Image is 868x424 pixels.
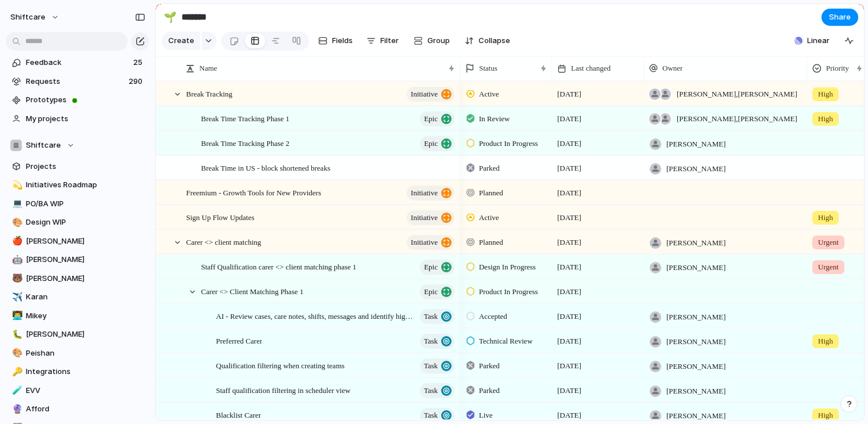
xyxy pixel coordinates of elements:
[420,408,454,423] button: Task
[6,326,149,343] div: 🐛[PERSON_NAME]
[161,32,200,50] button: Create
[479,113,510,125] span: In Review
[479,212,499,223] span: Active
[26,113,145,125] span: My projects
[26,291,145,303] span: Karan
[6,137,149,154] button: Shiftcare
[6,345,149,362] div: 🎨Peishan
[557,385,581,396] span: [DATE]
[12,291,20,304] div: ✈️
[571,63,611,74] span: Last changed
[12,328,20,341] div: 🐛
[557,237,581,248] span: [DATE]
[6,307,149,325] a: 👨‍💻Mikey
[411,234,438,250] span: initiative
[26,198,145,210] span: PO/BA WIP
[10,385,22,396] button: 🧪
[6,400,149,418] a: 🔮Afford
[6,195,149,213] div: 💻PO/BA WIP
[26,385,145,396] span: EVV
[411,185,438,201] span: initiative
[26,329,145,340] span: [PERSON_NAME]
[666,386,726,397] span: [PERSON_NAME]
[557,311,581,322] span: [DATE]
[557,286,581,298] span: [DATE]
[133,57,145,68] span: 25
[420,383,454,398] button: Task
[6,176,149,194] a: 💫Initiatives Roadmap
[216,309,416,322] span: AI - Review cases, care notes, shifts, messages and identify highlights risks against care plan g...
[10,254,22,265] button: 🤖
[666,361,726,372] span: [PERSON_NAME]
[411,210,438,226] span: initiative
[6,54,149,71] a: Feedback25
[10,329,22,340] button: 🐛
[10,179,22,191] button: 💫
[6,270,149,287] div: 🐻[PERSON_NAME]
[479,138,538,149] span: Product In Progress
[479,88,499,100] span: Active
[10,198,22,210] button: 💻
[424,333,438,349] span: Task
[479,385,500,396] span: Parked
[10,236,22,247] button: 🍎
[12,309,20,322] div: 👨‍💻
[26,273,145,284] span: [PERSON_NAME]
[380,35,399,47] span: Filter
[26,310,145,322] span: Mikey
[666,138,726,150] span: [PERSON_NAME]
[557,163,581,174] span: [DATE]
[12,346,20,360] div: 🎨
[424,358,438,374] span: Task
[164,9,176,25] div: 🌱
[129,76,145,87] span: 290
[677,113,797,125] span: [PERSON_NAME] , [PERSON_NAME]
[666,163,726,175] span: [PERSON_NAME]
[818,336,833,347] span: High
[557,187,581,199] span: [DATE]
[479,311,507,322] span: Accepted
[420,334,454,349] button: Task
[479,35,510,47] span: Collapse
[186,210,254,223] span: Sign Up Flow Updates
[26,217,145,228] span: Design WIP
[26,254,145,265] span: [PERSON_NAME]
[6,91,149,109] a: Prototypes
[807,35,830,47] span: Linear
[662,63,682,74] span: Owner
[557,88,581,100] span: [DATE]
[818,113,833,125] span: High
[26,94,145,106] span: Prototypes
[818,261,839,273] span: Urgent
[818,88,833,100] span: High
[201,284,303,298] span: Carer <> Client Matching Phase 1
[216,408,261,421] span: Blacklist Carer
[420,136,454,151] button: Epic
[12,253,20,267] div: 🤖
[186,186,321,199] span: Freemium - Growth Tools for New Providers
[557,360,581,372] span: [DATE]
[6,382,149,399] a: 🧪EVV
[666,311,726,323] span: [PERSON_NAME]
[479,237,503,248] span: Planned
[424,309,438,325] span: Task
[26,161,145,172] span: Projects
[479,261,536,273] span: Design In Progress
[26,348,145,359] span: Peishan
[424,111,438,127] span: Epic
[216,359,345,372] span: Qualification filtering when creating teams
[10,273,22,284] button: 🐻
[314,32,357,50] button: Fields
[6,233,149,250] a: 🍎[PERSON_NAME]
[10,366,22,377] button: 🔑
[407,235,454,250] button: initiative
[408,32,456,50] button: Group
[6,288,149,306] a: ✈️Karan
[420,309,454,324] button: Task
[5,8,65,26] button: shiftcare
[6,363,149,380] a: 🔑Integrations
[201,111,290,125] span: Break Time Tracking Phase 1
